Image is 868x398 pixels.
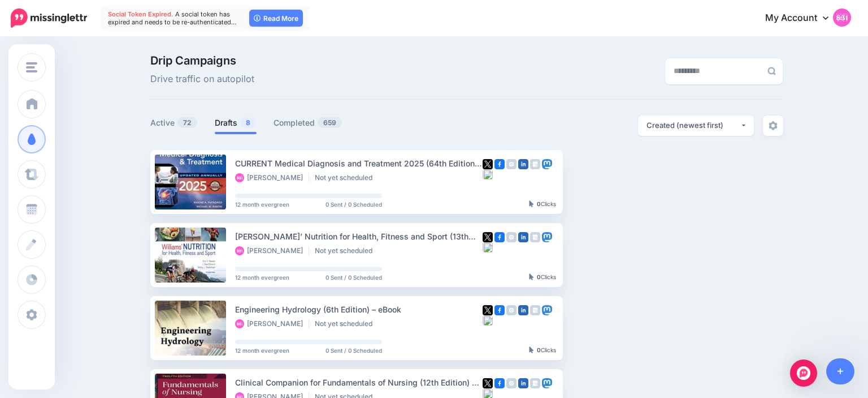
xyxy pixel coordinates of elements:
div: [PERSON_NAME]’ Nutrition for Health, Fitness and Sport (13th Edition) – eBook [235,230,483,243]
span: 72 [177,117,197,128]
li: Not yet scheduled [315,173,378,182]
img: instagram-grey-square.png [506,305,517,315]
li: Not yet scheduled [315,246,378,255]
a: My Account [754,5,851,32]
img: mastodon-square.png [542,159,552,169]
img: twitter-square.png [483,159,493,169]
span: 12 month evergreen [235,202,289,207]
img: mastodon-square.png [542,378,552,388]
img: twitter-square.png [483,305,493,315]
img: google_business-grey-square.png [530,232,540,242]
a: Drafts8 [215,116,257,130]
b: 0 [537,200,541,207]
span: 8 [240,117,256,128]
b: 0 [537,273,541,280]
div: Clicks [529,347,556,354]
img: mastodon-square.png [542,305,552,315]
div: Engineering Hydrology (6th Edition) – eBook [235,303,483,316]
span: A social token has expired and needs to be re-authenticated… [108,10,237,26]
button: Created (newest first) [638,115,754,136]
img: instagram-grey-square.png [506,232,517,242]
img: facebook-square.png [494,378,505,388]
img: google_business-grey-square.png [530,305,540,315]
img: bluesky-grey-square.png [483,169,493,179]
li: [PERSON_NAME] [235,173,309,182]
img: google_business-grey-square.png [530,378,540,388]
img: google_business-grey-square.png [530,159,540,169]
img: facebook-square.png [494,159,505,169]
span: 0 Sent / 0 Scheduled [325,202,382,207]
img: pointer-grey-darker.png [529,200,534,207]
img: facebook-square.png [494,305,505,315]
a: Completed659 [274,116,342,130]
li: Not yet scheduled [315,319,378,328]
img: bluesky-grey-square.png [483,242,493,253]
div: Created (newest first) [646,120,740,131]
img: search-grey-6.png [767,67,776,75]
div: Open Intercom Messenger [790,360,817,387]
span: 12 month evergreen [235,348,289,353]
div: Clicks [529,201,556,208]
div: Clicks [529,274,556,281]
div: CURRENT Medical Diagnosis and Treatment 2025 (64th Edition) – eBook [235,157,483,170]
div: Clinical Companion for Fundamentals of Nursing (12th Edition) – eBook [235,376,483,389]
li: [PERSON_NAME] [235,246,309,255]
img: bluesky-grey-square.png [483,315,493,326]
a: Active72 [150,116,198,130]
b: 0 [537,346,541,353]
img: twitter-square.png [483,378,493,388]
span: 0 Sent / 0 Scheduled [325,348,382,353]
span: Drip Campaigns [150,55,254,66]
img: linkedin-square.png [518,159,528,169]
span: Drive traffic on autopilot [150,72,254,87]
img: linkedin-square.png [518,305,528,315]
span: 659 [318,117,342,128]
span: Social Token Expired. [108,10,173,18]
span: 12 month evergreen [235,275,289,280]
img: Missinglettr [11,8,87,28]
img: instagram-grey-square.png [506,159,517,169]
img: pointer-grey-darker.png [529,346,534,353]
img: linkedin-square.png [518,232,528,242]
img: linkedin-square.png [518,378,528,388]
img: menu.png [26,62,37,72]
img: facebook-square.png [494,232,505,242]
img: twitter-square.png [483,232,493,242]
span: 0 Sent / 0 Scheduled [325,275,382,280]
img: instagram-grey-square.png [506,378,517,388]
img: settings-grey.png [769,121,778,130]
a: Read More [249,10,303,27]
img: mastodon-square.png [542,232,552,242]
li: [PERSON_NAME] [235,319,309,328]
img: pointer-grey-darker.png [529,273,534,280]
